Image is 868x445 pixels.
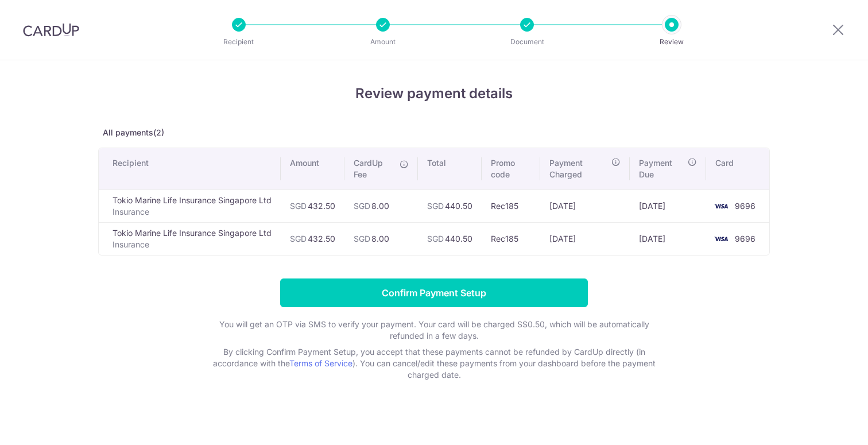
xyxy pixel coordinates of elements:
th: Total [418,148,482,189]
h4: Review payment details [98,83,770,104]
td: 8.00 [344,222,418,255]
p: Review [629,36,714,48]
span: SGD [290,201,307,211]
span: Payment Due [639,157,684,180]
span: SGD [354,234,370,243]
td: 432.50 [281,189,344,222]
span: SGD [427,234,444,243]
td: Rec185 [482,189,540,222]
p: You will get an OTP via SMS to verify your payment. Your card will be charged S$0.50, which will ... [204,319,664,342]
td: Tokio Marine Life Insurance Singapore Ltd [99,189,281,222]
span: SGD [354,201,370,211]
td: 440.50 [418,222,482,255]
th: Recipient [99,148,281,189]
img: <span class="translation_missing" title="translation missing: en.account_steps.new_confirm_form.b... [710,199,733,213]
span: CardUp Fee [354,157,394,180]
iframe: Opens a widget where you can find more information [794,411,857,439]
img: <span class="translation_missing" title="translation missing: en.account_steps.new_confirm_form.b... [710,232,733,246]
p: Document [485,36,569,48]
td: Rec185 [482,222,540,255]
th: Promo code [482,148,540,189]
span: 9696 [735,234,755,243]
td: Tokio Marine Life Insurance Singapore Ltd [99,222,281,255]
span: SGD [427,201,444,211]
p: Insurance [113,239,272,250]
p: By clicking Confirm Payment Setup, you accept that these payments cannot be refunded by CardUp di... [204,346,664,381]
td: 432.50 [281,222,344,255]
span: 9696 [735,201,755,211]
p: All payments(2) [98,127,770,138]
input: Confirm Payment Setup [280,278,588,307]
p: Amount [340,36,425,48]
th: Amount [281,148,344,189]
th: Card [706,148,769,189]
p: Insurance [113,206,272,218]
td: [DATE] [540,189,629,222]
td: 440.50 [418,189,482,222]
p: Recipient [196,36,281,48]
span: Payment Charged [549,157,607,180]
td: 8.00 [344,189,418,222]
td: [DATE] [630,189,706,222]
td: [DATE] [630,222,706,255]
td: [DATE] [540,222,629,255]
img: CardUp [23,23,79,37]
span: SGD [290,234,307,243]
a: Terms of Service [289,358,352,368]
